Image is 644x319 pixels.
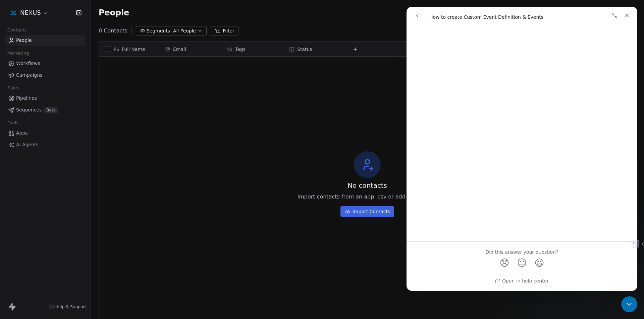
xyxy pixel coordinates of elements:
div: Full Name [99,42,161,56]
span: Workflows [16,60,40,67]
div: Status [285,42,347,56]
iframe: Intercom live chat [407,7,637,291]
span: All People [173,27,196,34]
span: Status [297,46,312,53]
a: Workflows [5,58,85,69]
button: NEXUS [8,7,49,18]
span: 0 Contacts [99,27,127,35]
span: Campaigns [16,72,42,79]
div: Email [161,42,223,56]
span: Apps [16,130,28,137]
button: Filter [211,26,238,35]
img: favicon-400px.png [9,9,17,17]
iframe: Intercom live chat [621,296,637,312]
span: Contacts [4,25,30,35]
span: Sales [5,83,22,93]
a: People [5,35,85,46]
a: Campaigns [5,70,85,81]
span: People [99,8,129,18]
span: Marketing [4,48,32,58]
a: Apps [5,128,85,139]
div: grid [99,57,161,307]
a: AI Agents [5,139,85,150]
span: Pipelines [16,95,37,102]
a: SequencesBeta [5,104,85,115]
span: Beta [44,107,58,113]
span: Tools [5,118,21,128]
span: Full Name [122,46,145,53]
span: Import contacts from an app, csv or add it manually [297,193,437,201]
span: NEXUS [20,8,41,17]
span: Email [173,46,186,53]
a: Import Contacts [340,204,394,217]
span: Help & Support [55,304,86,310]
span: People [16,37,32,44]
div: grid [161,57,636,307]
span: Tags [235,46,246,53]
span: No contacts [347,181,387,190]
button: Import Contacts [340,206,394,217]
a: Help & Support [49,304,86,310]
span: AI Agents [16,141,39,148]
div: Tags [223,42,285,56]
span: Sequences [16,106,42,113]
a: Pipelines [5,93,85,104]
span: Segments: [147,27,172,34]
